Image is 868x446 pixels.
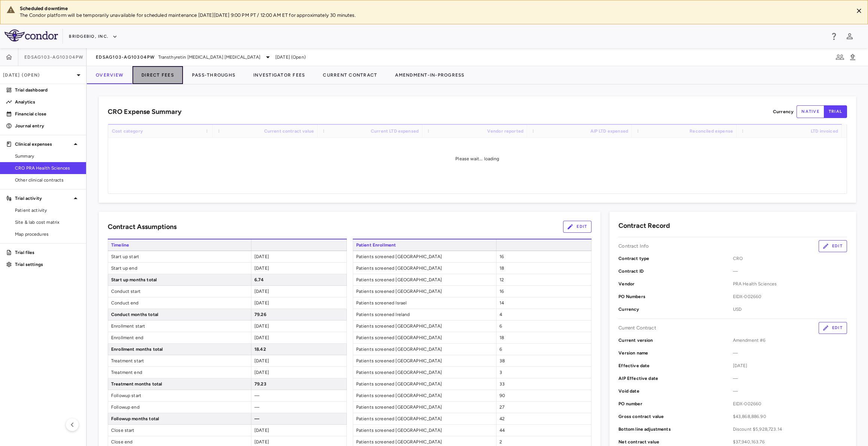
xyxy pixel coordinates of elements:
[108,367,251,378] span: Treatment end
[618,281,733,287] p: Vendor
[499,289,504,294] span: 16
[618,362,733,369] p: Effective date
[733,255,847,262] span: CRO
[733,293,847,300] span: EIDX-002660
[618,255,733,262] p: Contract type
[108,222,177,232] h6: Contract Assumptions
[733,306,847,313] span: USD
[254,266,269,271] span: [DATE]
[499,347,502,352] span: 6
[4,30,58,41] img: logo-full-SnFGN8VE.png
[254,358,269,363] span: [DATE]
[499,254,504,259] span: 16
[499,358,505,363] span: 38
[15,141,71,148] p: Clinical expenses
[499,312,502,317] span: 4
[15,219,80,226] span: Site & lab cost matrix
[108,297,251,309] span: Conduct end
[386,66,473,84] button: Amendment-In-Progress
[15,153,80,159] span: Summary
[618,388,733,394] p: Void date
[15,177,80,183] span: Other clinical contracts
[353,425,496,436] span: Patients screened [GEOGRAPHIC_DATA]
[254,428,269,433] span: [DATE]
[618,268,733,275] p: Contract ID
[15,195,71,202] p: Trial activity
[87,66,132,84] button: Overview
[314,66,386,84] button: Current Contract
[15,231,80,238] span: Map procedures
[15,207,80,214] span: Patient activity
[69,31,117,43] button: BridgeBio, Inc.
[96,54,155,60] span: EDSAG103-AG10304PW
[733,350,847,356] span: —
[353,320,496,332] span: Patients screened [GEOGRAPHIC_DATA]
[108,355,251,366] span: Treatment start
[108,413,251,424] span: Followup months total
[24,54,84,60] span: EDSAG103-AG10304PW
[819,322,847,334] button: Edit
[254,323,269,329] span: [DATE]
[353,344,496,355] span: Patients screened [GEOGRAPHIC_DATA]
[733,281,847,287] span: PRA Health Sciences
[853,5,865,16] button: Close
[108,390,251,401] span: Followup start
[353,413,496,424] span: Patients screened [GEOGRAPHIC_DATA]
[244,66,314,84] button: Investigator Fees
[499,370,502,375] span: 3
[108,344,251,355] span: Enrollment months total
[254,416,259,421] span: —
[254,381,266,387] span: 79.23
[618,325,656,331] p: Current Contract
[353,274,496,285] span: Patients screened [GEOGRAPHIC_DATA]
[618,426,733,433] p: Bottom line adjustments
[108,286,251,297] span: Conduct start
[733,400,847,407] span: EIDX-002660
[618,221,670,231] h6: Contract Record
[254,370,269,375] span: [DATE]
[353,251,496,262] span: Patients screened [GEOGRAPHIC_DATA]
[563,221,592,233] button: Edit
[499,428,505,433] span: 44
[819,240,847,252] button: Edit
[254,254,269,259] span: [DATE]
[183,66,244,84] button: Pass-Throughs
[108,425,251,436] span: Close start
[353,355,496,366] span: Patients screened [GEOGRAPHIC_DATA]
[108,309,251,320] span: Conduct months total
[773,108,794,115] p: Currency
[353,263,496,274] span: Patients screened [GEOGRAPHIC_DATA]
[108,378,251,390] span: Treatment months total
[353,239,496,251] span: Patient Enrollment
[275,54,306,61] span: [DATE] (Open)
[108,320,251,332] span: Enrollment start
[3,72,74,78] p: [DATE] (Open)
[733,426,847,433] div: Discount $5,928,723.14
[455,156,499,161] span: Please wait... loading
[108,107,181,117] h6: CRO Expense Summary
[353,309,496,320] span: Patients screened Ireland
[499,323,502,329] span: 6
[733,268,847,275] span: —
[254,439,269,445] span: [DATE]
[499,405,504,410] span: 27
[353,378,496,390] span: Patients screened [GEOGRAPHIC_DATA]
[158,54,260,61] span: Transthyretin [MEDICAL_DATA] [MEDICAL_DATA]
[353,390,496,401] span: Patients screened [GEOGRAPHIC_DATA]
[618,293,733,300] p: PO Numbers
[618,350,733,356] p: Version name
[499,381,505,387] span: 33
[15,99,80,105] p: Analytics
[353,297,496,309] span: Patients screened Israel
[499,393,505,398] span: 90
[499,439,502,445] span: 2
[15,249,80,256] p: Trial files
[108,274,251,285] span: Start up months total
[15,87,80,93] p: Trial dashboard
[733,439,847,445] span: $37,940,163.76
[108,239,251,251] span: Timeline
[108,402,251,413] span: Followup end
[108,263,251,274] span: Start up end
[618,400,733,407] p: PO number
[618,439,733,445] p: Net contract value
